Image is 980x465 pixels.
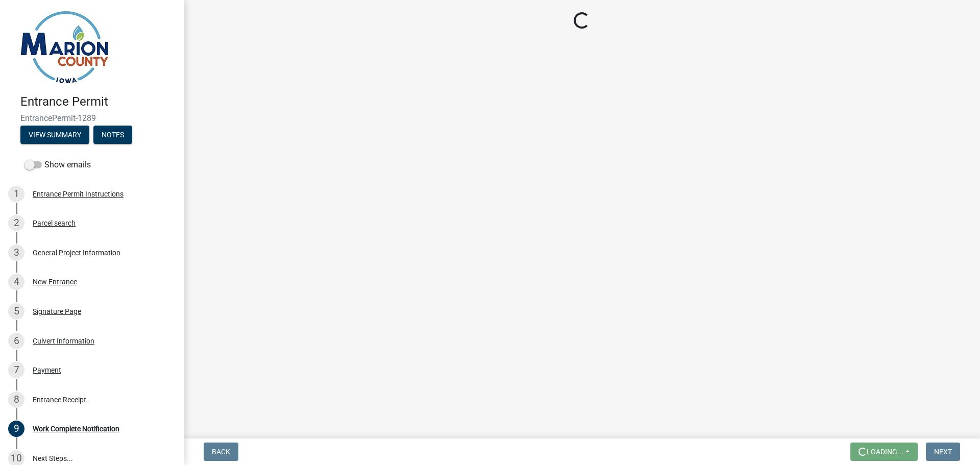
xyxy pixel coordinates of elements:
button: Notes [93,126,132,144]
div: Payment [33,366,61,374]
button: Loading... [850,443,918,461]
div: Parcel search [33,219,76,227]
div: Culvert Information [33,337,94,345]
button: Back [204,443,238,461]
div: 6 [8,333,24,349]
h4: Entrance Permit [20,94,176,109]
div: 2 [8,215,24,231]
wm-modal-confirm: Notes [93,131,132,139]
div: New Entrance [33,278,77,285]
button: View Summary [20,126,89,144]
div: Work Complete Notification [33,425,119,432]
wm-modal-confirm: Summary [20,131,89,139]
div: Entrance Receipt [33,396,86,403]
div: 1 [8,186,24,202]
img: Marion County, Iowa [20,11,109,84]
div: 4 [8,274,24,290]
div: Signature Page [33,308,81,315]
span: Back [212,448,230,456]
div: 5 [8,303,24,320]
button: Next [926,443,960,461]
span: EntrancePermit-1289 [20,113,163,123]
div: Entrance Permit Instructions [33,190,124,198]
div: 8 [8,391,24,408]
div: 3 [8,244,24,261]
div: 9 [8,421,24,437]
span: Next [934,448,952,456]
div: 7 [8,362,24,378]
div: General Project Information [33,249,120,256]
span: Loading... [867,448,903,456]
label: Show emails [24,159,91,171]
